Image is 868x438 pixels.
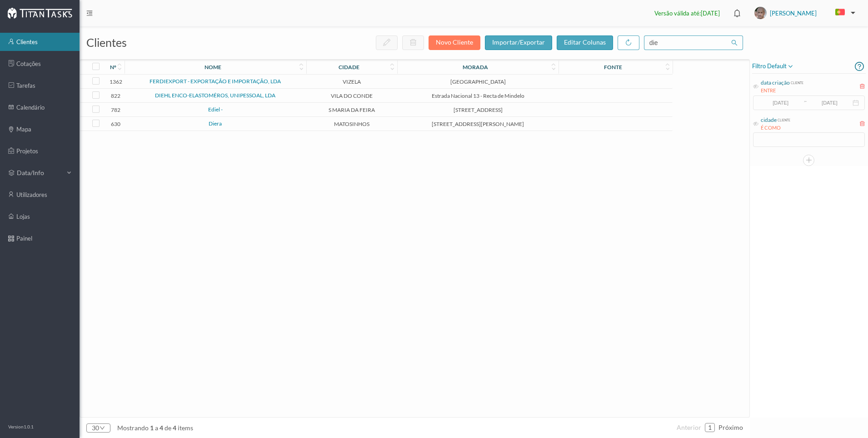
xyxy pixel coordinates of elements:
div: nome [205,64,221,70]
div: cliente [790,79,803,86]
span: VILA DO CONDE [309,92,395,99]
span: de [165,424,171,432]
div: Fonte [604,64,622,70]
i: icon: question-circle-o [855,59,864,73]
span: próximo [718,423,743,431]
span: data/info [17,168,62,177]
div: 30 [92,421,99,435]
button: novo cliente [429,35,480,50]
a: Ediel - [208,106,223,113]
span: items [178,424,193,432]
input: procurar [644,35,743,50]
i: icon: down [99,425,105,431]
span: 630 [109,121,122,127]
span: 4 [171,424,178,432]
span: novo cliente [436,38,473,46]
div: nº [110,64,116,70]
span: Estrada Nacional 13 - Recta de Mindelo [399,92,556,99]
a: 1 [705,421,714,434]
p: Version 1.0.1 [8,423,34,430]
span: 822 [109,92,122,99]
div: cidade [339,64,359,70]
span: 782 [109,106,122,113]
div: data criação [761,79,790,87]
span: anterior [677,423,701,431]
img: Logo [7,7,72,19]
span: MATOSINHOS [309,121,395,127]
div: morada [463,64,488,70]
button: PT [828,5,859,20]
a: Diera [209,120,222,127]
span: [STREET_ADDRESS][PERSON_NAME] [399,121,556,127]
i: icon: menu-fold [86,10,93,16]
div: cidade [761,116,777,124]
span: 4 [158,424,165,432]
span: clientes [86,35,127,49]
span: importar/exportar [492,38,545,46]
img: txTsP8FTIqgEhwJwtkAAAAASUVORK5CYII= [754,7,767,19]
i: icon: search [731,40,738,46]
span: [GEOGRAPHIC_DATA] [399,78,556,85]
span: 1362 [109,78,122,85]
div: ENTRE [761,87,803,95]
li: 1 [705,423,715,432]
span: mostrando [117,424,149,432]
div: É COMO [761,124,790,132]
span: [STREET_ADDRESS] [399,106,556,113]
span: S MARIA DA FEIRA [309,106,395,113]
span: a [155,424,158,432]
button: importar/exportar [485,35,552,50]
i: icon: bell [731,7,743,19]
span: VIZELA [309,78,395,85]
a: FERDIEXPORT - EXPORTAÇÃO E IMPORTAÇÃO, LDA [150,78,281,85]
button: editar colunas [557,35,613,50]
span: 1 [149,424,155,432]
li: Página Seguinte [718,420,743,435]
a: DIEHL ENCO-ELASTOMÉROS, UNIPESSOAL, LDA [155,92,275,99]
span: filtro default [752,61,794,72]
div: cliente [777,116,790,123]
li: Página Anterior [677,420,701,435]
